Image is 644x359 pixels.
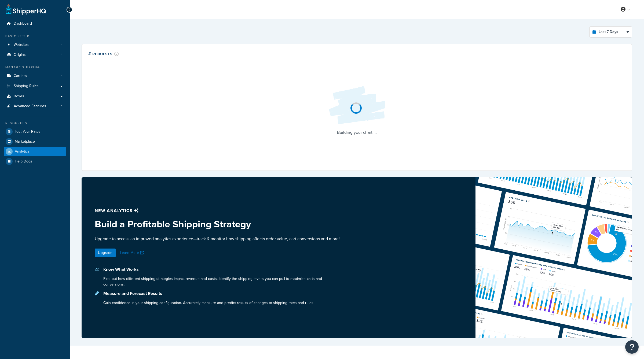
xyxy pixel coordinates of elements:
[4,127,66,136] a: Test Your Rates
[61,104,62,109] span: 1
[325,82,389,129] img: Loading...
[4,81,66,91] a: Shipping Rules
[61,74,62,78] span: 1
[14,21,32,26] span: Dashboard
[14,84,39,88] span: Shipping Rules
[95,207,344,214] p: New analytics
[103,300,314,306] p: Gain confidence in your shipping configuration. Accurately measure and predict results of changes...
[4,19,66,29] a: Dashboard
[14,74,27,78] span: Carriers
[14,104,46,109] span: Advanced Features
[4,91,66,101] a: Boxes
[15,129,41,134] span: Test Your Rates
[4,65,66,70] div: Manage Shipping
[88,51,119,57] div: # Requests
[4,101,66,111] a: Advanced Features1
[4,50,66,60] li: Origins
[4,147,66,156] a: Analytics
[325,129,389,136] p: Building your chart....
[14,43,29,47] span: Websites
[4,71,66,81] li: Carriers
[103,290,314,297] p: Measure and Forecast Results
[15,159,32,164] span: Help Docs
[4,50,66,60] a: Origins1
[61,53,62,57] span: 1
[4,121,66,125] div: Resources
[625,340,639,354] button: Open Resource Center
[4,157,66,166] a: Help Docs
[14,94,24,99] span: Boxes
[95,219,344,230] h3: Build a Profitable Shipping Strategy
[103,276,344,287] p: Find out how different shipping strategies impact revenue and costs. Identify the shipping levers...
[4,34,66,39] div: Basic Setup
[4,71,66,81] a: Carriers1
[103,266,344,273] p: Know What Works
[95,249,116,257] a: Upgrade
[4,40,66,50] li: Websites
[15,149,30,154] span: Analytics
[15,139,35,144] span: Marketplace
[61,43,62,47] span: 1
[95,236,344,242] p: Upgrade to access an improved analytics experience—track & monitor how shipping affects order val...
[14,53,26,57] span: Origins
[4,101,66,111] li: Advanced Features
[4,137,66,146] a: Marketplace
[4,40,66,50] a: Websites1
[120,250,145,256] a: Learn More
